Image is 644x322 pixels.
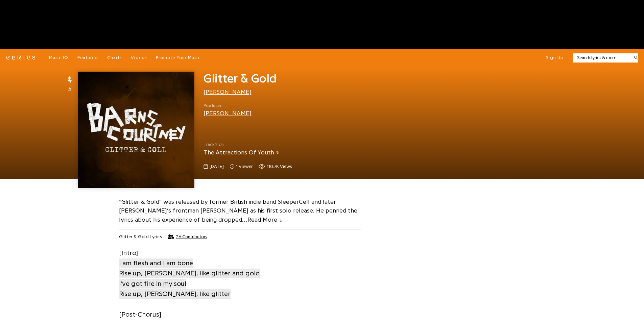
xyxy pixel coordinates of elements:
[204,149,279,155] a: The Attractions Of Youth
[49,55,68,60] span: Music IQ
[119,199,357,223] a: “Glitter & Gold” was released by former British indie band SleeperCell and later [PERSON_NAME]’s ...
[236,163,253,170] span: 1 viewer
[210,163,224,170] span: [DATE]
[119,258,260,299] span: I am flesh and I am bone Rise up, [PERSON_NAME], like glitter and gold I've got fire in my soul R...
[77,55,98,60] span: Featured
[156,55,200,61] a: Promote Your Music
[131,55,147,61] a: Videos
[77,55,98,61] a: Featured
[230,163,253,170] span: 1 viewer
[68,85,71,92] span: 6
[107,55,122,61] a: Charts
[204,102,252,109] span: Producer
[204,110,252,116] a: [PERSON_NAME]
[247,217,282,223] span: Read More
[204,72,277,84] span: Glitter & Gold
[156,55,200,60] span: Promote Your Music
[168,234,207,240] button: 26 Contributors
[573,54,630,61] input: Search lyrics & more
[204,89,252,95] a: [PERSON_NAME]
[49,55,68,61] a: Music IQ
[131,55,147,60] span: Videos
[546,55,564,61] button: Sign Up
[267,163,292,170] span: 110.7K views
[78,72,194,188] img: Cover art for Glitter & Gold by Barns Courtney
[204,141,415,148] span: Track 2 on
[259,163,292,170] span: 110,723 views
[119,234,162,240] h2: Glitter & Gold Lyrics
[107,55,122,60] span: Charts
[119,258,260,299] a: I am flesh and I am boneRise up, [PERSON_NAME], like glitter and goldI've got fire in my soulRise...
[176,234,207,240] span: 26 Contributors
